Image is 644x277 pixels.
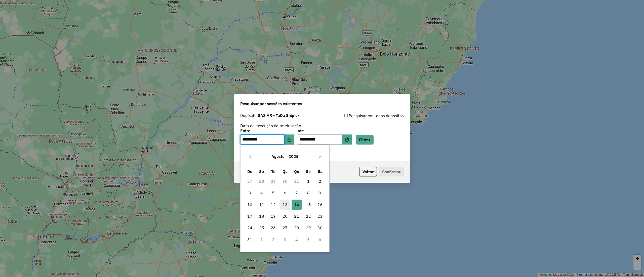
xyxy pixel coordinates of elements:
label: até [298,128,351,134]
td: 20 [279,210,291,222]
span: 21 [292,211,302,221]
span: 15 [303,200,313,210]
span: 12 [268,200,278,210]
td: 21 [291,210,303,222]
span: 22 [303,211,313,221]
span: 17 [245,211,255,221]
span: 7 [292,188,302,198]
span: 2 [315,176,325,186]
span: 5 [268,188,278,198]
td: 30 [279,175,291,187]
td: 31 [244,234,256,245]
td: 29 [267,175,279,187]
td: 2 [314,175,326,187]
div: Choose Date [240,145,330,252]
td: 13 [279,199,291,210]
td: 27 [279,222,291,234]
span: 30 [315,223,325,233]
span: 26 [268,223,278,233]
td: 8 [303,187,314,199]
span: 16 [315,200,325,210]
td: 24 [244,222,256,234]
span: Te [271,169,275,174]
span: 25 [257,223,267,233]
td: 4 [291,234,303,245]
span: 14 [292,200,302,210]
span: 27 [280,223,290,233]
td: 9 [314,187,326,199]
td: 4 [256,187,268,199]
span: Se [306,169,311,174]
td: 3 [279,234,291,245]
td: 27 [244,175,256,187]
span: Qu [283,169,288,174]
td: 1 [303,175,314,187]
td: 14 [291,199,303,210]
td: 3 [244,187,256,199]
button: Previous Month [246,152,254,160]
span: 3 [245,188,255,198]
button: Choose Month [269,150,287,162]
span: 31 [245,235,255,245]
span: 8 [303,188,313,198]
td: 29 [303,222,314,234]
button: Filtrar [356,135,374,145]
span: 18 [257,211,267,221]
td: 25 [256,222,268,234]
td: 16 [314,199,326,210]
td: 17 [244,210,256,222]
td: 22 [303,210,314,222]
span: 13 [280,200,290,210]
button: Next Month [316,152,324,160]
td: 15 [303,199,314,210]
div: Pesquisar em todos depósitos [322,113,404,119]
label: Data de execução da roteirização: [240,123,302,129]
span: 4 [257,188,267,198]
span: 20 [280,211,290,221]
td: 18 [256,210,268,222]
button: Voltar [359,167,377,176]
td: 28 [291,222,303,234]
td: 26 [267,222,279,234]
span: Pesquisar por sessões existentes [240,101,302,107]
span: Se [259,169,264,174]
span: Qu [294,169,299,174]
span: 19 [268,211,278,221]
span: 24 [245,223,255,233]
td: 2 [267,234,279,245]
span: Do [247,169,252,174]
td: 6 [314,234,326,245]
button: Choose Year [287,150,301,162]
label: Entre [240,128,294,134]
td: 5 [303,234,314,245]
td: 30 [314,222,326,234]
span: 10 [245,200,255,210]
span: 1 [303,176,313,186]
span: 6 [280,188,290,198]
span: 9 [315,188,325,198]
td: 23 [314,210,326,222]
td: 28 [256,175,268,187]
td: 10 [244,199,256,210]
td: 7 [291,187,303,199]
span: 11 [257,200,267,210]
label: Depósito: [240,112,300,118]
td: 5 [267,187,279,199]
span: 28 [292,223,302,233]
td: 1 [256,234,268,245]
td: 6 [279,187,291,199]
button: Choose Date [285,134,294,145]
td: 31 [291,175,303,187]
button: Choose Date [342,134,352,145]
strong: SAZ AR - TaDa Shipick [258,113,300,118]
td: 19 [267,210,279,222]
td: 12 [267,199,279,210]
span: 23 [315,211,325,221]
td: 11 [256,199,268,210]
span: Sa [318,169,323,174]
span: 29 [303,223,313,233]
